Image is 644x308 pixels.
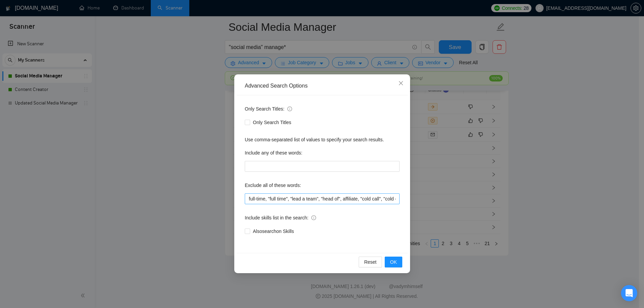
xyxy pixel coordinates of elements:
[245,105,292,113] span: Only Search Titles:
[245,82,400,90] div: Advanced Search Options
[398,80,404,86] span: close
[364,258,377,266] span: Reset
[392,74,410,93] button: Close
[245,180,301,191] label: Exclude all of these words:
[245,136,400,143] div: Use comma-separated list of values to specify your search results.
[287,106,292,111] span: info-circle
[245,147,302,158] label: Include any of these words:
[311,215,316,220] span: info-circle
[250,119,294,126] span: Only Search Titles
[245,214,316,221] span: Include skills list in the search:
[390,258,397,266] span: OK
[621,285,637,301] div: Open Intercom Messenger
[250,228,296,235] span: Also search on Skills
[384,257,402,267] button: OK
[359,257,382,267] button: Reset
